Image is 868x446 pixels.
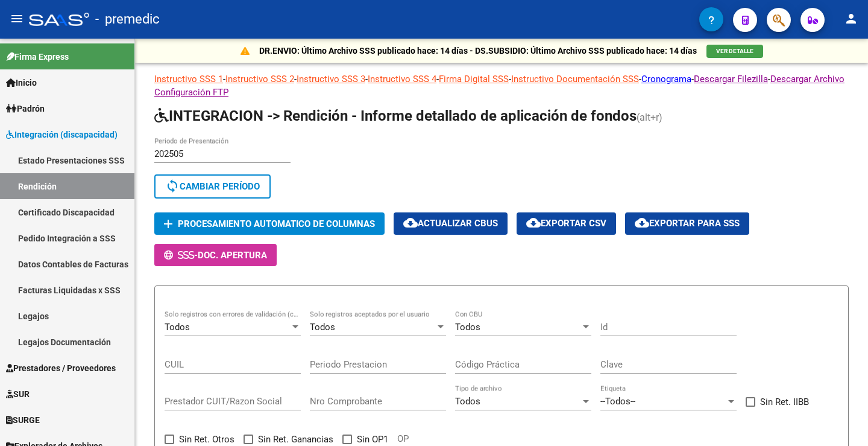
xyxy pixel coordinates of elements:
span: (alt+r) [637,112,662,123]
a: Instructivo SSS 2 [225,74,294,84]
span: Todos [310,322,335,333]
span: Inicio [6,76,37,89]
span: Doc. Apertura [198,250,267,261]
a: Descargar Filezilla [694,74,768,84]
mat-icon: cloud_download [403,215,418,230]
span: Sin Ret. IIBB [760,395,809,409]
button: Exportar CSV [517,212,616,235]
span: - [164,250,198,261]
button: Procesamiento automatico de columnas [154,212,385,235]
button: Actualizar CBUs [394,212,508,235]
span: Exportar CSV [526,218,606,229]
span: Integración (discapacidad) [6,128,118,141]
a: Instructivo SSS 3 [297,74,365,84]
a: Cronograma [641,74,691,84]
p: - - - - - - - - [154,72,849,99]
mat-icon: sync [165,179,180,193]
mat-icon: add [161,217,175,231]
span: Todos [455,396,480,407]
p: DR.ENVIO: Último Archivo SSS publicado hace: 14 días - DS.SUBSIDIO: Último Archivo SSS publicado ... [259,44,697,57]
span: - premedic [95,6,160,33]
span: VER DETALLE [716,48,753,54]
mat-icon: cloud_download [526,215,541,230]
span: Actualizar CBUs [403,218,498,229]
span: INTEGRACION -> Rendición - Informe detallado de aplicación de fondos [154,107,637,124]
button: VER DETALLE [706,45,763,58]
span: SURGE [6,413,40,427]
button: Cambiar Período [154,174,271,199]
a: Instructivo Documentación SSS [511,74,639,84]
iframe: Intercom live chat [827,405,856,434]
mat-icon: menu [10,11,24,26]
a: Instructivo SSS 1 [154,74,223,84]
span: Prestadores / Proveedores [6,362,116,375]
span: Todos [455,322,480,333]
button: -Doc. Apertura [154,244,277,266]
span: Padrón [6,102,45,115]
a: Firma Digital SSS [439,74,509,84]
button: Exportar para SSS [625,212,749,235]
span: Cambiar Período [165,181,260,192]
span: SUR [6,387,30,401]
span: Procesamiento automatico de columnas [178,218,375,229]
mat-icon: cloud_download [635,215,649,230]
span: --Todos-- [600,396,635,407]
span: Firma Express [6,50,69,63]
mat-icon: person [844,11,858,26]
span: Exportar para SSS [635,218,740,229]
span: Todos [165,322,190,333]
a: Instructivo SSS 4 [368,74,436,84]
